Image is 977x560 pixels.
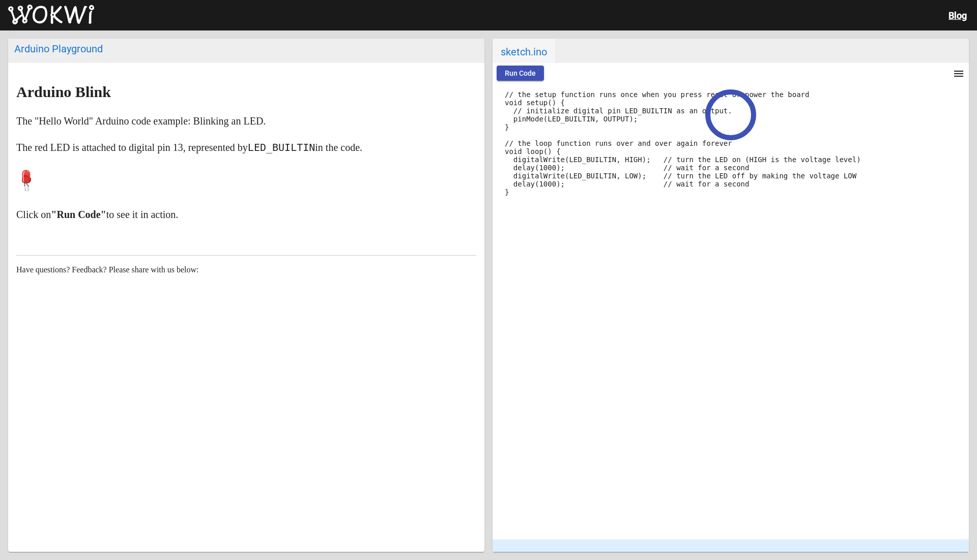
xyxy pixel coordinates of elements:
[497,66,544,81] button: Run Code
[949,10,967,21] a: Blog
[16,139,476,155] p: The red LED is attached to digital pin 13, represented by in the code.
[953,68,965,80] mat-icon: menu
[8,5,94,25] img: Wokwi
[16,265,199,274] span: Have questions? Feedback? Please share with us below:
[248,141,315,153] code: LED_BUILTIN
[16,84,476,100] h1: Arduino Blink
[493,39,555,63] span: sketch.ino
[16,206,476,223] p: Click on to see it in action.
[505,69,536,77] span: Run Code
[51,209,106,220] strong: "Run Code"
[14,43,478,55] div: Arduino Playground
[16,113,476,129] p: The "Hello World" Arduino code example: Blinking an LED.
[505,90,861,196] code: // the setup function runs once when you press reset or power the board void setup() { // initial...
